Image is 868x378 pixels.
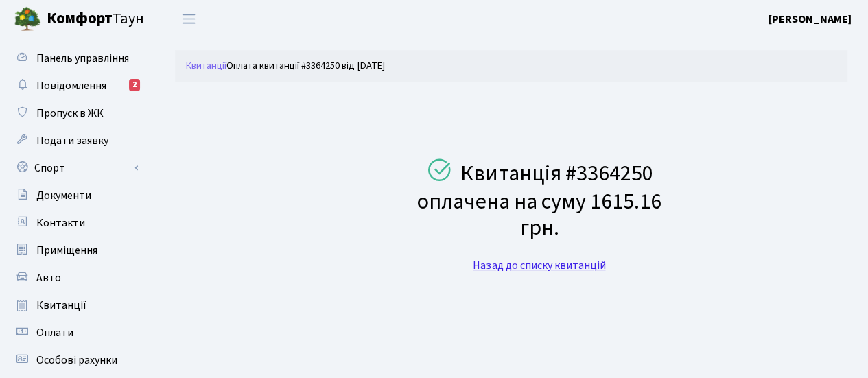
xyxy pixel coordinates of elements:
[7,292,144,319] a: Квитанції
[36,188,91,203] span: Документи
[226,58,385,73] li: Оплата квитанції #3364250 від [DATE]
[36,270,61,285] span: Авто
[7,237,144,264] a: Приміщення
[36,353,117,368] span: Особові рахунки
[7,154,144,182] a: Спорт
[7,346,144,374] a: Особові рахунки
[7,45,144,72] a: Панель управління
[36,298,86,313] span: Квитанції
[36,243,97,258] span: Приміщення
[36,106,104,121] span: Пропуск в ЖК
[36,78,106,93] span: Повідомлення
[7,72,144,99] a: Повідомлення2
[172,8,206,30] button: Переключити навігацію
[129,79,140,91] div: 2
[47,8,113,29] b: Комфорт
[7,99,144,127] a: Пропуск в ЖК
[36,51,129,66] span: Панель управління
[47,8,144,31] span: Таун
[14,5,41,33] img: logo.png
[36,325,73,340] span: Оплати
[7,182,144,209] a: Документи
[36,215,85,231] span: Контакти
[7,264,144,292] a: Авто
[36,133,108,148] span: Подати заявку
[417,158,661,244] h2: Квитанція #3364250 оплачена на суму 1615.16 грн.
[7,209,144,237] a: Контакти
[769,11,852,27] a: [PERSON_NAME]
[186,58,226,73] a: Квитанції
[7,127,144,154] a: Подати заявку
[769,12,852,27] b: [PERSON_NAME]
[473,258,605,273] a: Назад до списку квитанцій
[7,319,144,346] a: Оплати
